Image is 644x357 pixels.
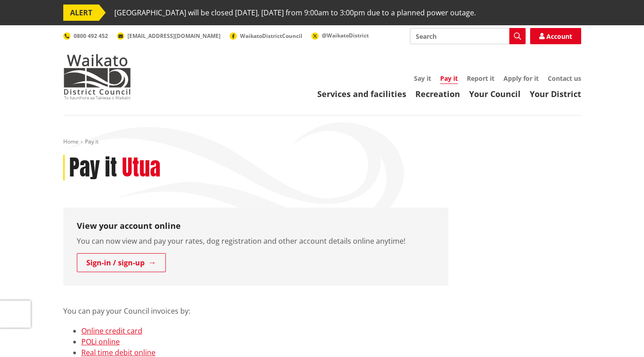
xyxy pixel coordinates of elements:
a: Contact us [548,74,581,83]
a: POLi online [81,337,120,347]
a: Apply for it [503,74,539,83]
span: ALERT [63,5,99,21]
span: [GEOGRAPHIC_DATA] will be closed [DATE], [DATE] from 9:00am to 3:00pm due to a planned power outage. [114,5,476,21]
h1: Pay it [69,155,117,181]
a: Home [63,138,79,145]
a: Your District [530,88,581,99]
span: WaikatoDistrictCouncil [240,32,302,40]
input: Search input [410,28,526,44]
a: Account [530,28,581,44]
nav: breadcrumb [63,138,581,146]
h2: Utua [122,155,160,181]
a: 0800 492 452 [63,32,108,40]
a: Services and facilities [317,88,406,99]
a: Pay it [440,74,458,84]
a: Report it [467,74,494,83]
a: Sign-in / sign-up [77,253,166,272]
span: [EMAIL_ADDRESS][DOMAIN_NAME] [127,32,221,40]
a: WaikatoDistrictCouncil [230,32,302,40]
p: You can pay your Council invoices by: [63,295,448,316]
a: Recreation [415,88,460,99]
p: You can now view and pay your rates, dog registration and other account details online anytime! [77,236,435,246]
img: Waikato District Council - Te Kaunihera aa Takiwaa o Waikato [63,54,131,99]
span: 0800 492 452 [74,32,108,40]
a: Say it [414,74,431,83]
a: Online credit card [81,326,142,336]
h3: View your account online [77,221,435,231]
a: @WaikatoDistrict [311,32,369,39]
a: [EMAIL_ADDRESS][DOMAIN_NAME] [117,32,221,40]
a: Your Council [469,88,521,99]
span: @WaikatoDistrict [322,32,369,39]
span: Pay it [85,138,99,145]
